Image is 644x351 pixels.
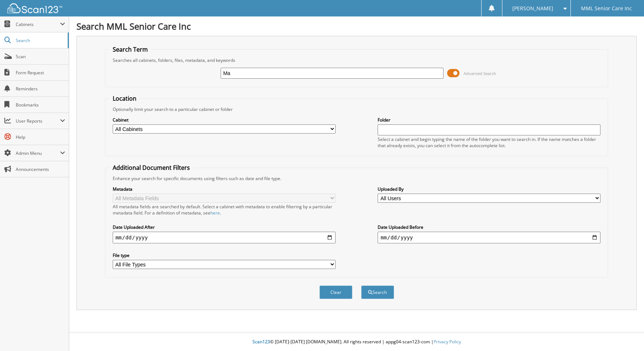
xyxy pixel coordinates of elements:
span: Bookmarks [16,102,65,108]
span: Announcements [16,166,65,172]
span: MML Senior Care Inc [581,6,632,11]
div: All metadata fields are searched by default. Select a cabinet with metadata to enable filtering b... [113,203,336,216]
label: Date Uploaded After [113,224,336,230]
a: Privacy Policy [434,339,461,345]
div: © [DATE]-[DATE] [DOMAIN_NAME]. All rights reserved | appg04-scan123-com | [69,333,644,351]
iframe: Chat Widget [607,316,644,351]
label: Folder [378,117,600,123]
input: start [113,232,336,243]
img: scan123-logo-white.svg [7,3,62,13]
span: Reminders [16,86,65,92]
span: Advanced Search [464,71,496,76]
span: Help [16,134,65,140]
label: Date Uploaded Before [378,224,600,230]
legend: Location [109,94,140,102]
legend: Additional Document Filters [109,164,194,172]
span: Scan [16,53,65,60]
label: Uploaded By [378,186,600,192]
button: Search [361,285,394,299]
div: Optionally limit your search to a particular cabinet or folder [109,106,604,112]
div: Searches all cabinets, folders, files, metadata, and keywords [109,57,604,63]
button: Clear [319,285,352,299]
span: Cabinets [16,21,60,27]
label: Cabinet [113,117,336,123]
span: Scan123 [252,339,270,345]
span: [PERSON_NAME] [512,6,553,11]
div: Enhance your search for specific documents using filters such as date and file type. [109,175,604,182]
input: end [378,232,600,243]
a: here [210,210,220,216]
span: Search [16,37,64,44]
label: File type [113,252,336,258]
span: Admin Menu [16,150,60,156]
h1: Search MML Senior Care Inc [76,20,637,32]
div: Select a cabinet and begin typing the name of the folder you want to search in. If the name match... [378,136,600,149]
span: User Reports [16,118,60,124]
span: Form Request [16,70,65,76]
legend: Search Term [109,45,151,53]
label: Metadata [113,186,336,192]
